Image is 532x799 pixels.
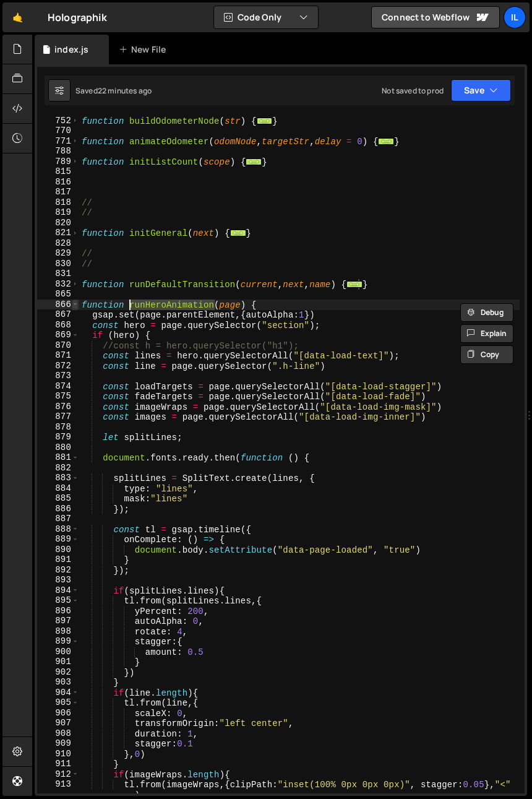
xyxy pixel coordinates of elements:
div: 817 [37,187,79,197]
div: 865 [37,289,79,300]
div: 886 [37,504,79,514]
div: 901 [37,657,79,667]
div: 882 [37,463,79,473]
div: 874 [37,381,79,392]
button: Debug [460,303,513,322]
div: 866 [37,300,79,310]
div: 789 [37,157,79,167]
div: 819 [37,207,79,218]
div: 876 [37,402,79,412]
div: 887 [37,514,79,524]
div: index.js [54,43,88,56]
div: 770 [37,126,79,136]
button: Copy [460,345,513,364]
div: 904 [37,688,79,698]
div: 821 [37,228,79,238]
div: 888 [37,524,79,535]
div: Not saved to prod [382,85,444,96]
div: 907 [37,718,79,728]
div: 894 [37,585,79,596]
div: 899 [37,636,79,647]
div: 870 [37,340,79,351]
div: 820 [37,218,79,228]
div: 828 [37,238,79,249]
div: 883 [37,473,79,483]
div: 868 [37,320,79,330]
div: 909 [37,738,79,749]
div: 815 [37,166,79,177]
button: Save [451,79,511,101]
div: 881 [37,452,79,463]
div: 896 [37,606,79,616]
a: Connect to Webflow [371,6,500,28]
div: 880 [37,443,79,453]
div: 890 [37,545,79,555]
button: Code Only [214,6,318,28]
div: 771 [37,136,79,147]
div: 892 [37,565,79,576]
div: 816 [37,177,79,188]
div: 905 [37,698,79,708]
span: ... [257,117,273,124]
div: 898 [37,626,79,637]
div: 884 [37,483,79,494]
span: ... [246,158,262,165]
a: Il [504,6,526,28]
div: 889 [37,534,79,545]
div: 872 [37,361,79,371]
div: 788 [37,146,79,157]
div: 891 [37,555,79,565]
div: 875 [37,391,79,402]
div: 900 [37,647,79,657]
div: 831 [37,269,79,279]
div: 879 [37,432,79,443]
div: 832 [37,279,79,290]
a: 🤙 [2,2,33,32]
div: 818 [37,197,79,208]
div: 895 [37,595,79,606]
div: 893 [37,575,79,585]
span: ... [230,230,246,236]
div: 912 [37,769,79,780]
button: Explain [460,324,513,343]
div: 869 [37,330,79,340]
div: 911 [37,759,79,769]
div: 830 [37,259,79,269]
div: New File [119,43,171,56]
div: 906 [37,708,79,719]
div: 902 [37,667,79,678]
div: 871 [37,350,79,361]
div: 897 [37,616,79,626]
div: 910 [37,749,79,759]
div: 903 [37,677,79,688]
div: 877 [37,412,79,422]
div: Saved [75,85,152,96]
div: 22 minutes ago [98,85,152,96]
div: Holographik [48,10,107,25]
div: 885 [37,493,79,504]
div: 829 [37,248,79,259]
span: ... [346,280,363,287]
span: ... [378,137,394,144]
div: 878 [37,422,79,433]
div: 908 [37,728,79,739]
div: 873 [37,371,79,381]
div: 752 [37,116,79,126]
div: 867 [37,309,79,320]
